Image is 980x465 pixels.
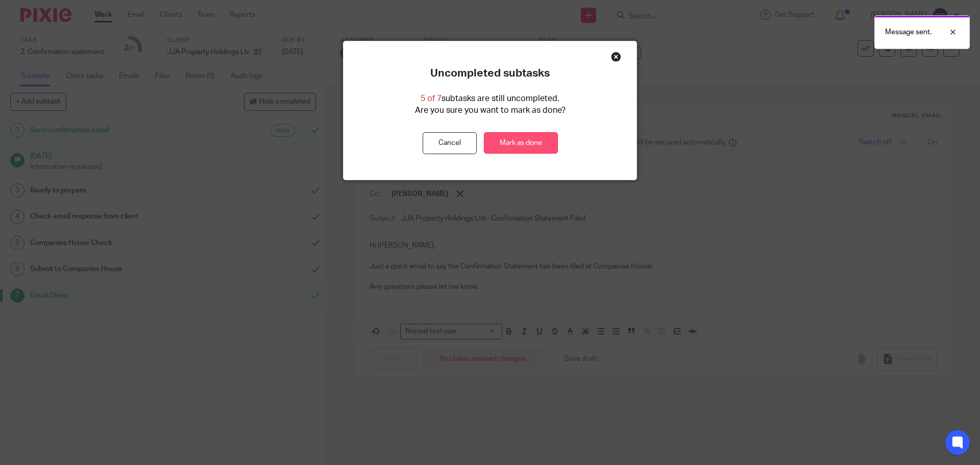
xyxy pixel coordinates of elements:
[421,94,442,103] span: 5 of 7
[430,67,550,80] p: Uncompleted subtasks
[421,93,559,105] p: subtasks are still uncompleted.
[611,52,621,62] div: Close this dialog window
[885,27,932,37] p: Message sent.
[415,105,566,116] p: Are you sure you want to mark as done?
[484,132,558,154] a: Mark as done
[423,132,477,154] button: Cancel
